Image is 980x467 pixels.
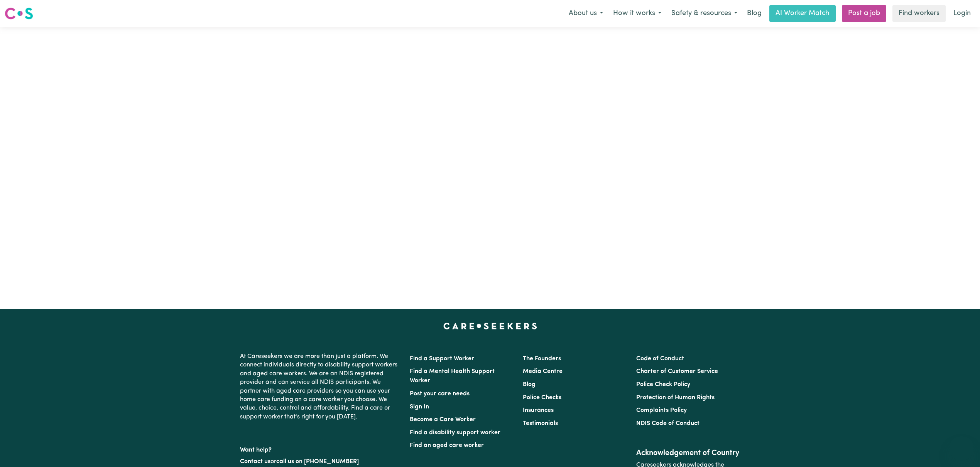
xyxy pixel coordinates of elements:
a: The Founders [523,356,561,362]
a: Police Check Policy [636,381,690,388]
a: AI Worker Match [769,5,836,22]
p: Want help? [240,443,400,454]
a: Careseekers logo [5,5,33,22]
a: Blog [523,381,536,388]
a: Find a Support Worker [410,356,474,362]
button: How it works [608,5,666,22]
a: Contact us [240,459,270,465]
h2: Acknowledgement of Country [636,449,740,458]
button: About us [564,5,608,22]
a: Police Checks [523,395,561,401]
a: Find a Mental Health Support Worker [410,368,495,384]
a: NDIS Code of Conduct [636,420,700,427]
a: Login [949,5,975,22]
a: Code of Conduct [636,356,684,362]
a: Sign In [410,404,429,410]
iframe: Button to launch messaging window, conversation in progress [949,436,974,461]
a: call us on [PHONE_NUMBER] [276,459,359,465]
a: Find an aged care worker [410,442,484,449]
a: Media Centre [523,368,563,375]
a: Complaints Policy [636,407,687,413]
img: Careseekers logo [5,7,33,20]
a: Post your care needs [410,391,470,397]
a: Post a job [842,5,886,22]
a: Find a disability support worker [410,430,500,436]
a: Protection of Human Rights [636,395,715,401]
a: Blog [742,5,766,22]
a: Insurances [523,407,554,413]
a: Find workers [892,5,946,22]
a: Careseekers home page [443,323,537,329]
a: Become a Care Worker [410,417,476,423]
a: Testimonials [523,420,558,427]
a: Charter of Customer Service [636,368,718,375]
button: Safety & resources [666,5,742,22]
p: At Careseekers we are more than just a platform. We connect individuals directly to disability su... [240,349,400,424]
